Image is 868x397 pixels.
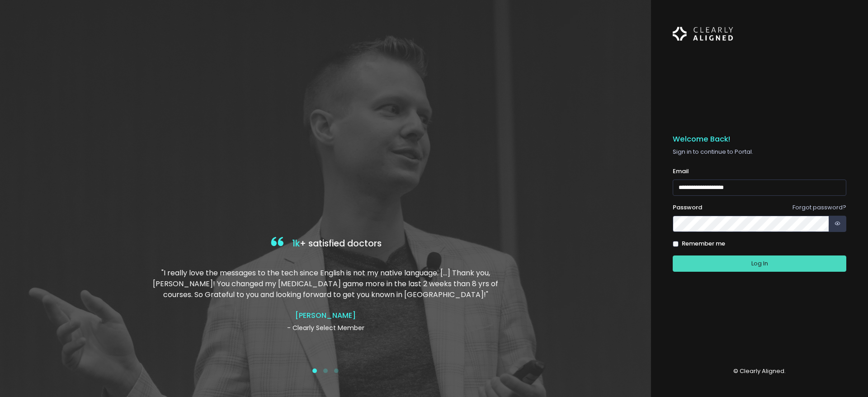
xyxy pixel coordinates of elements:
[673,147,846,156] p: Sign in to continue to Portal.
[151,323,500,333] p: - Clearly Select Member
[151,235,500,253] h4: + satisfied doctors
[673,135,846,144] h5: Welcome Back!
[673,203,702,212] label: Password
[673,167,689,176] label: Email
[682,239,725,248] label: Remember me
[673,367,846,376] p: © Clearly Aligned.
[292,237,300,250] span: 1k
[151,268,500,300] p: "I really love the messages to the tech since English is not my native language. […] Thank you, [...
[151,311,500,320] h4: [PERSON_NAME]
[673,22,733,46] img: Logo Horizontal
[793,203,846,212] a: Forgot password?
[673,255,846,272] button: Log In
